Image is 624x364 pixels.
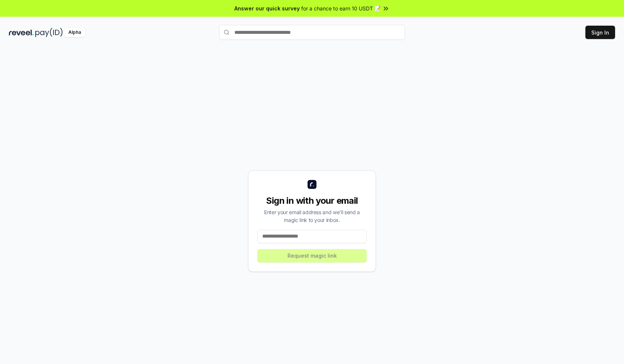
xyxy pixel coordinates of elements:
[308,180,316,189] img: logo_small
[64,28,85,37] div: Alpha
[234,4,300,12] span: Answer our quick survey
[9,28,34,37] img: reveel_dark
[35,28,63,37] img: pay_id
[585,26,615,39] button: Sign In
[257,195,367,207] div: Sign in with your email
[301,4,381,12] span: for a chance to earn 10 USDT 📝
[257,208,367,224] div: Enter your email address and we’ll send a magic link to your inbox.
